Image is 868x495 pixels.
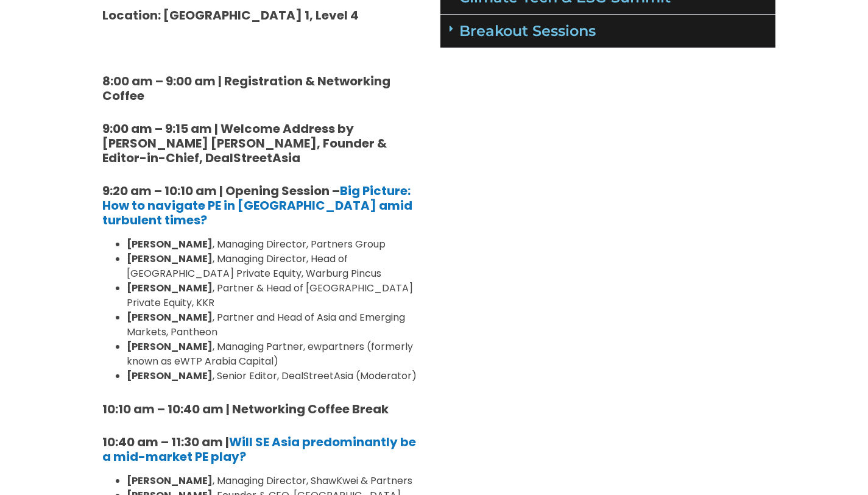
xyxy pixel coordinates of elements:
li: , Partner and Head of Asia and Emerging Markets, Pantheon [127,310,419,340]
strong: [PERSON_NAME] [127,252,213,266]
a: Will SE Asia predominantly be a mid-market PE play? [102,433,416,465]
li: , Managing Director, Partners Group [127,237,419,252]
li: , Managing Partner, ewpartners (formerly known as eWTP Arabia Capital) [127,340,419,369]
b: 10:40 am – 11:30 am | [102,433,416,465]
strong: 9:00 am – 9:15 am | Welcome Address by [PERSON_NAME] [PERSON_NAME], Founder & Editor-in-Chief, De... [102,120,387,166]
b: 10:10 am – 10:40 am | Networking Coffee Break [102,401,389,418]
strong: [PERSON_NAME] [127,474,213,488]
strong: [PERSON_NAME] [127,281,213,295]
li: , Managing Director, ShawKwei & Partners [127,474,419,488]
strong: 8:00 am – 9:00 am | Registration & Networking Coffee [102,73,390,104]
li: , Managing Director, Head of [GEOGRAPHIC_DATA] Private Equity, Warburg Pincus [127,252,419,281]
strong: Location: [GEOGRAPHIC_DATA] 1, Level 4 [102,7,359,24]
li: , Partner & Head of [GEOGRAPHIC_DATA] Private Equity, KKR [127,281,419,310]
strong: [PERSON_NAME] [127,310,213,324]
a: Big Picture: How to navigate PE in [GEOGRAPHIC_DATA] amid turbulent times? [102,182,412,229]
b: 9:20 am – 10:10 am | Opening Session – [102,182,412,229]
strong: [PERSON_NAME] [127,369,213,383]
a: Breakout Sessions [459,22,596,40]
strong: [PERSON_NAME] [127,237,213,251]
li: , Senior Editor, DealStreetAsia (Moderator) [127,369,419,383]
strong: [PERSON_NAME] [127,340,213,354]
